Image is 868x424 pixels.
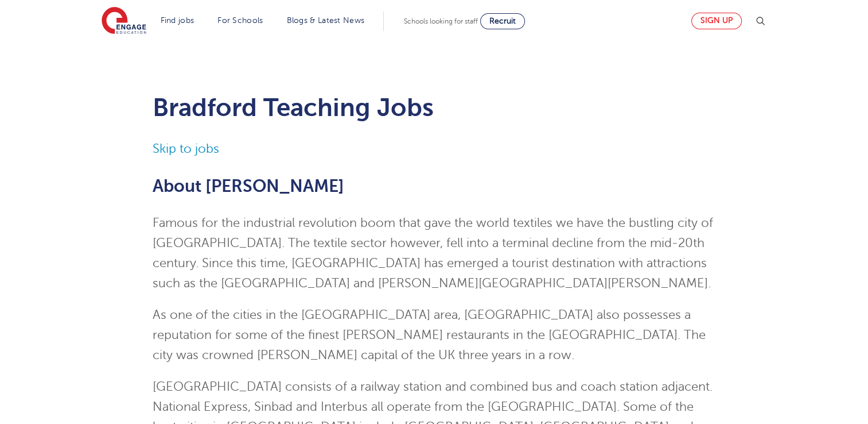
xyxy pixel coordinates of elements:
h1: Bradford Teaching Jobs [153,93,715,122]
a: Skip to jobs [153,142,219,156]
span: Famous for the industrial revolution boom that gave the world textiles we have the bustling city ... [153,216,713,290]
a: Recruit [480,13,525,29]
span: Schools looking for staff [404,17,478,25]
span: As one of the cities in the [GEOGRAPHIC_DATA] area, [GEOGRAPHIC_DATA] also possesses a reputation... [153,308,706,362]
a: Find jobs [161,16,194,25]
span: About [PERSON_NAME] [153,176,344,196]
a: For Schools [217,16,263,25]
a: Blogs & Latest News [287,16,365,25]
span: Recruit [489,17,516,25]
img: Engage Education [102,7,146,36]
a: Sign up [691,13,742,29]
